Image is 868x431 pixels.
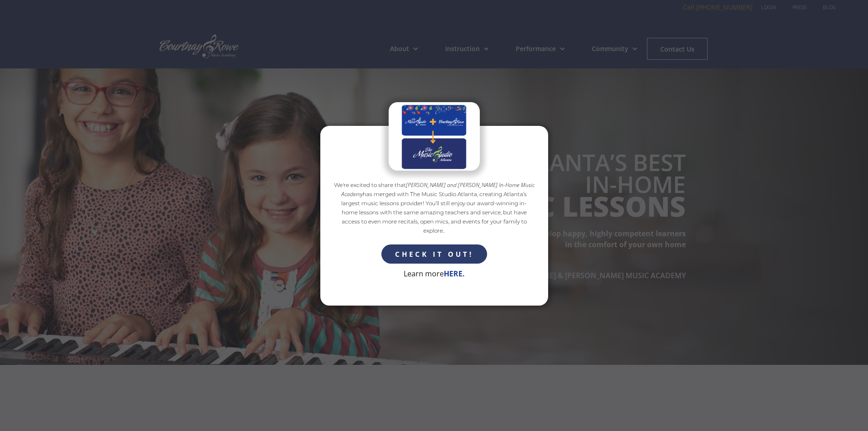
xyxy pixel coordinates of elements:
[404,268,465,279] p: Learn more
[341,181,534,198] em: [PERSON_NAME] and [PERSON_NAME] In-Home Music Academy
[381,244,487,264] a: CHECK IT OUT!
[334,181,534,235] p: We're excited to share that has merged with The Music Studio Atlanta, creating Atlanta’s largest ...
[444,269,465,279] a: HERE.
